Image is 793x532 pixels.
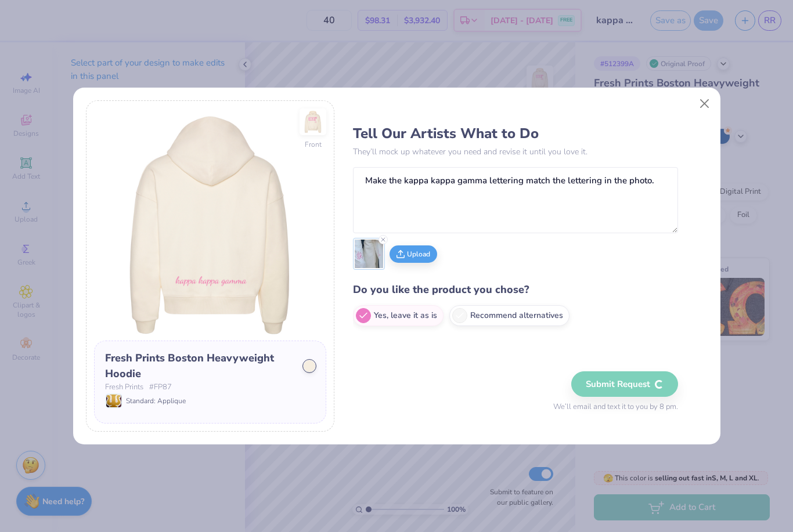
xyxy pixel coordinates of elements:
[693,92,715,114] button: Close
[126,396,186,406] span: Standard: Applique
[353,167,678,233] textarea: Make the kappa kappa gamma lettering match the lettering in the photo.
[94,108,326,341] img: Back
[353,146,678,158] p: They’ll mock up whatever you need and revise it until you love it.
[149,382,172,393] span: # FP87
[353,125,678,142] h3: Tell Our Artists What to Do
[105,350,294,382] div: Fresh Prints Boston Heavyweight Hoodie
[305,139,322,150] div: Front
[553,401,678,413] span: We’ll email and text it to you by 8 pm.
[390,245,437,263] button: Upload
[353,281,678,298] h4: Do you like the product you chose?
[105,382,143,393] span: Fresh Prints
[449,305,569,326] label: Recommend alternatives
[106,395,121,407] img: Standard: Applique
[353,305,444,326] label: Yes, leave it as is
